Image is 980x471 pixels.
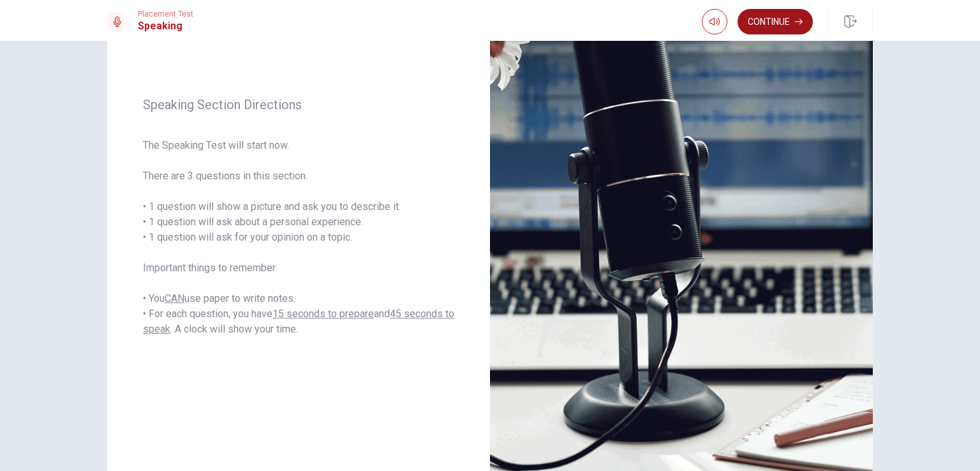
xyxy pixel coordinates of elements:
[272,308,374,320] u: 15 seconds to prepare
[738,9,813,34] button: Continue
[143,138,454,337] span: The Speaking Test will start now. There are 3 questions in this section. • 1 question will show a...
[138,19,193,34] h1: Speaking
[165,292,184,304] u: CAN
[138,10,193,19] span: Placement Test
[143,97,454,112] span: Speaking Section Directions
